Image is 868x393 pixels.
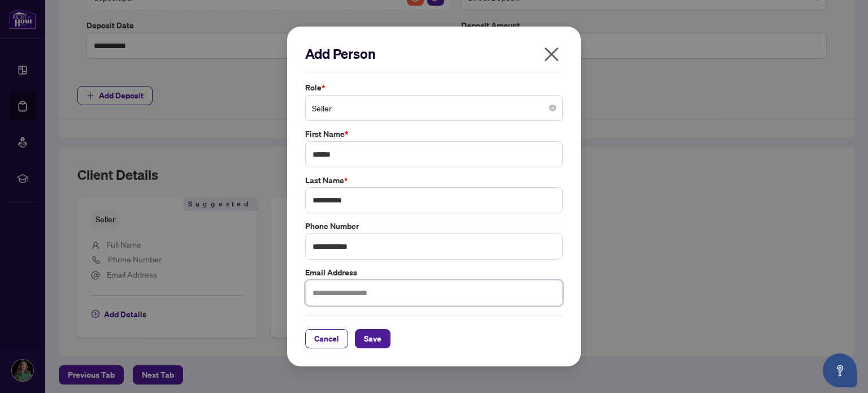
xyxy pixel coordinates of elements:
[305,266,563,279] label: Email Address
[364,330,381,348] span: Save
[305,81,563,94] label: Role
[305,174,563,187] label: Last Name
[305,128,563,140] label: First Name
[823,353,857,387] button: Open asap
[314,330,339,348] span: Cancel
[542,45,561,63] span: close
[355,329,390,348] button: Save
[305,220,563,232] label: Phone Number
[549,105,556,111] span: close-circle
[312,97,556,119] span: Seller
[305,45,563,63] h2: Add Person
[305,329,348,348] button: Cancel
